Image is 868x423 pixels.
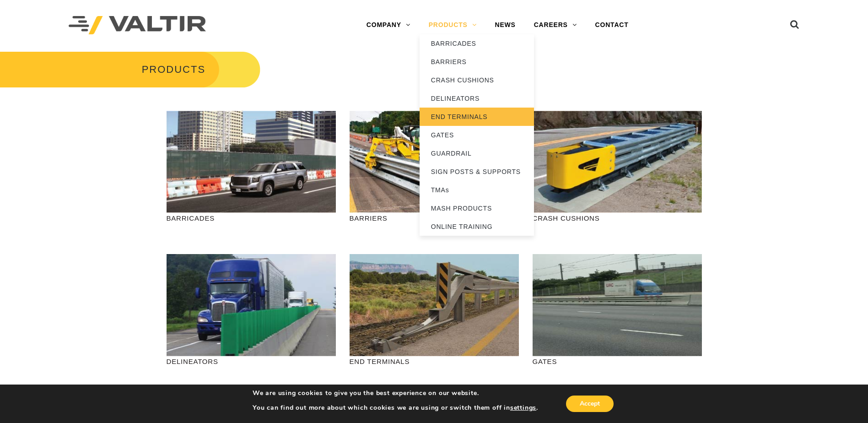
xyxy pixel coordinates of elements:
a: COMPANY [357,16,420,34]
a: GUARDRAIL [420,144,534,163]
p: BARRICADES [167,213,336,223]
a: END TERMINALS [420,108,534,126]
a: CONTACT [586,16,638,34]
button: settings [510,404,536,412]
a: GATES [420,126,534,144]
p: CRASH CUSHIONS [533,213,702,223]
a: PRODUCTS [420,16,486,34]
img: Valtir [69,16,206,35]
p: END TERMINALS [350,356,519,367]
a: BARRICADES [420,34,534,53]
p: DELINEATORS [167,356,336,367]
a: DELINEATORS [420,89,534,108]
a: CAREERS [525,16,586,34]
a: CRASH CUSHIONS [420,71,534,89]
a: MASH PRODUCTS [420,199,534,217]
p: BARRIERS [350,213,519,223]
a: SIGN POSTS & SUPPORTS [420,163,534,181]
a: BARRIERS [420,53,534,71]
p: You can find out more about which cookies we are using or switch them off in . [253,404,538,412]
p: GATES [533,356,702,367]
a: ONLINE TRAINING [420,217,534,236]
button: Accept [566,396,614,412]
p: We are using cookies to give you the best experience on our website. [253,389,538,397]
a: TMAs [420,181,534,199]
a: NEWS [486,16,525,34]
